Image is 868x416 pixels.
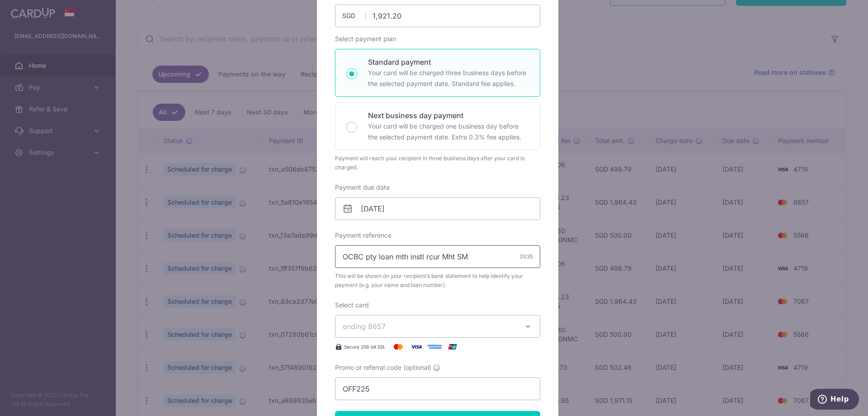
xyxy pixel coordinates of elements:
p: Your card will be charged one business day before the selected payment date. Extra 0.3% fee applies. [368,121,529,143]
div: 31/35 [519,252,533,261]
label: Payment reference [335,231,392,240]
img: UnionPay [443,341,462,352]
img: Visa [407,341,425,352]
button: ending 8657 [335,315,540,338]
p: Your card will be charged three business days before the selected payment date. Standard fee appl... [368,67,529,89]
img: American Express [425,341,443,352]
span: Secure 256-bit SSL [344,343,386,350]
span: SGD [342,11,366,20]
input: DD / MM / YYYY [335,197,540,220]
p: Standard payment [368,57,529,67]
input: 0.00 [335,5,540,27]
label: Payment due date [335,183,390,192]
div: Payment will reach your recipient in three business days after your card is charged. [335,154,540,172]
span: ending 8657 [343,322,386,331]
label: Select payment plan [335,34,396,43]
label: Select card [335,301,369,310]
span: Promo or referral code (optional) [335,363,431,372]
img: Mastercard [389,341,407,352]
p: Next business day payment [368,110,529,121]
iframe: Opens a widget where you can find more information [810,389,859,411]
span: This will be shown on your recipient’s bank statement to help identify your payment (e.g. your na... [335,272,540,290]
